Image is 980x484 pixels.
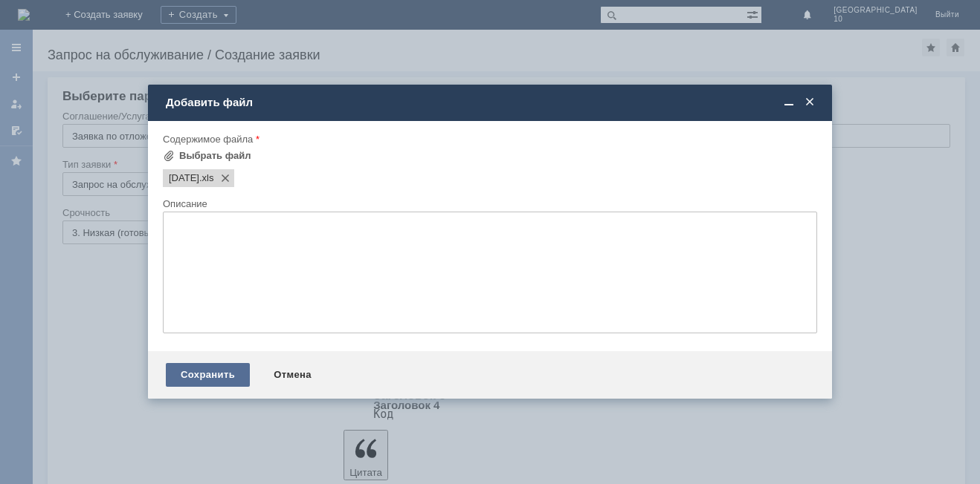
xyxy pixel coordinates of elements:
div: Описание [163,199,814,209]
div: прошу удалить отложенные чеки [6,6,217,18]
div: Добавить файл [166,96,817,109]
div: Выбрать файл [179,150,251,162]
span: 16.08.2025.xls [199,172,214,184]
span: Свернуть (Ctrl + M) [781,96,796,109]
span: Закрыть [802,96,817,109]
div: Содержимое файла [163,134,814,144]
span: 16.08.2025.xls [169,172,199,184]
